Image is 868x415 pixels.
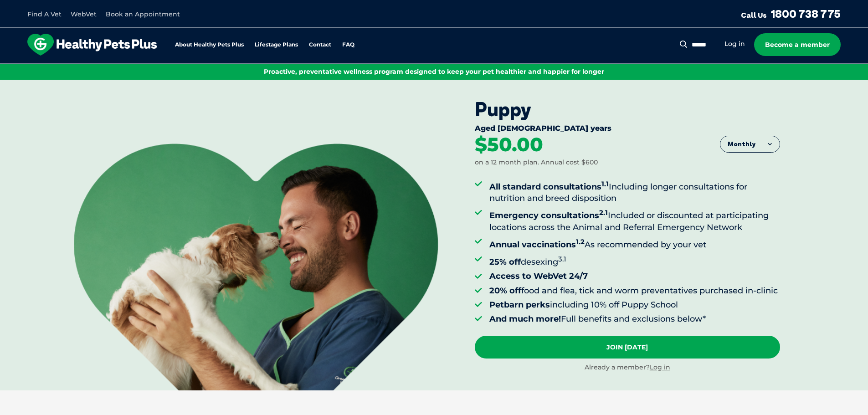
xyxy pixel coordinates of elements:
a: Call Us1800 738 775 [741,7,841,20]
sup: 1.2 [576,237,585,246]
strong: 25% off [489,257,521,267]
div: Aged [DEMOGRAPHIC_DATA] years [475,124,780,135]
a: Contact [309,42,331,48]
button: Monthly [720,136,780,153]
a: Book an Appointment [106,10,180,18]
a: Find A Vet [27,10,62,18]
sup: 2.1 [599,208,608,217]
li: desexing [489,253,780,268]
span: Call Us [741,10,767,20]
li: food and flea, tick and worm preventatives purchased in-clinic [489,285,780,297]
div: $50.00 [475,135,543,155]
span: Proactive, preventative wellness program designed to keep your pet healthier and happier for longer [264,67,604,76]
li: Included or discounted at participating locations across the Animal and Referral Emergency Network [489,207,780,233]
div: Already a member? [475,363,780,372]
strong: 20% off [489,286,521,296]
sup: 3.1 [558,255,566,263]
strong: Petbarn perks [489,300,550,310]
a: FAQ [342,42,354,48]
button: Search [678,40,689,49]
li: Including longer consultations for nutrition and breed disposition [489,178,780,204]
a: Log in [724,40,745,48]
img: <br /> <b>Warning</b>: Undefined variable $title in <b>/var/www/html/current/codepool/wp-content/... [74,143,438,390]
li: Full benefits and exclusions below* [489,313,780,325]
a: Join [DATE] [475,336,780,359]
a: WebVet [71,10,97,18]
img: hpp-logo [27,34,157,56]
a: About Healthy Pets Plus [175,42,244,48]
li: As recommended by your vet [489,236,780,251]
strong: Emergency consultations [489,210,608,220]
div: on a 12 month plan. Annual cost $600 [475,158,598,167]
strong: And much more! [489,314,561,324]
strong: Annual vaccinations [489,240,585,250]
strong: Access to WebVet 24/7 [489,271,588,281]
a: Become a member [754,33,841,56]
sup: 1.1 [601,179,609,188]
li: including 10% off Puppy School [489,299,780,311]
div: Puppy [475,98,780,121]
strong: All standard consultations [489,182,609,192]
a: Log in [650,363,670,371]
a: Lifestage Plans [255,42,298,48]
